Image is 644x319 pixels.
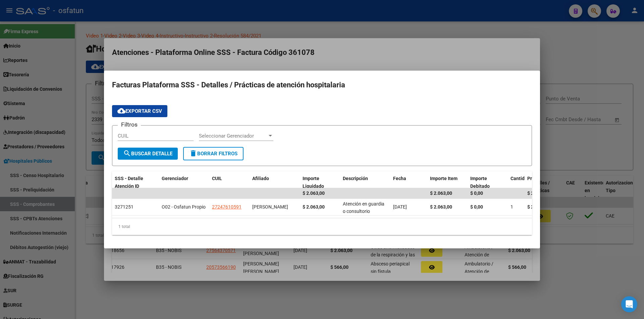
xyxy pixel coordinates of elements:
[303,176,324,189] span: Importe Liquidado
[189,151,237,157] span: Borrar Filtros
[183,147,244,160] button: Borrar Filtros
[470,204,483,210] strong: $ 0,00
[508,171,525,193] datatable-header-cell: Cantidad
[511,204,513,210] span: 1
[340,171,390,193] datatable-header-cell: Descripción
[112,105,167,117] button: Exportar CSV
[303,204,325,210] strong: $ 2.063,00
[252,204,288,210] span: [PERSON_NAME]
[118,120,141,129] h3: Filtros
[159,171,209,193] datatable-header-cell: Gerenciador
[115,176,143,189] span: SSS - Detalle Atención ID
[343,201,384,222] span: Atención en guardia o consultorio externo.
[209,171,250,193] datatable-header-cell: CUIL
[470,176,490,189] span: Importe Debitado
[621,296,637,312] div: Open Intercom Messenger
[511,176,530,181] span: Cantidad
[393,204,407,210] span: [DATE]
[390,171,427,193] datatable-header-cell: Fecha
[212,176,222,181] span: CUIL
[343,176,368,181] span: Descripción
[112,79,532,91] h2: Facturas Plataforma SSS - Detalles / Prácticas de atención hospitalaria
[252,176,269,181] span: Afiliado
[525,171,565,193] datatable-header-cell: Precio
[189,149,197,157] mat-icon: delete
[162,176,188,181] span: Gerenciador
[115,204,133,210] span: 3271251
[250,171,300,193] datatable-header-cell: Afiliado
[118,148,178,160] button: Buscar Detalle
[212,204,241,210] span: 27247610591
[527,176,541,181] span: Precio
[470,190,483,196] span: $ 0,00
[393,176,406,181] span: Fecha
[527,190,549,196] span: $ 2.063,00
[427,171,468,193] datatable-header-cell: Importe Item
[430,204,452,210] strong: $ 2.063,00
[123,149,131,157] mat-icon: search
[123,151,172,157] span: Buscar Detalle
[199,133,267,139] span: Seleccionar Gerenciador
[527,204,549,210] strong: $ 2.063,00
[112,171,159,193] datatable-header-cell: SSS - Detalle Atención ID
[162,204,206,210] span: O02 - Osfatun Propio
[300,171,340,193] datatable-header-cell: Importe Liquidado
[112,218,532,235] div: 1 total
[303,190,325,196] span: $ 2.063,00
[468,171,508,193] datatable-header-cell: Importe Debitado
[117,107,125,115] mat-icon: cloud_download
[430,190,452,196] span: $ 2.063,00
[430,176,458,181] span: Importe Item
[117,108,162,114] span: Exportar CSV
